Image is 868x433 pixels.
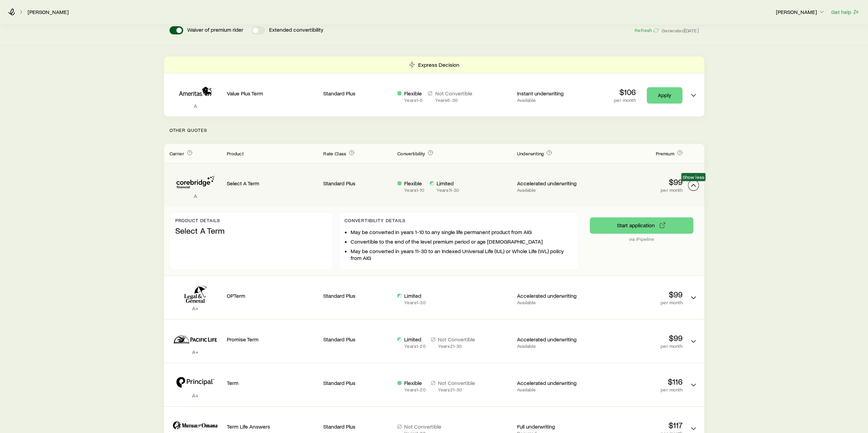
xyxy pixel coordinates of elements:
p: Accelerated underwriting [517,380,586,386]
li: May be converted in years 11-30 to an Indexed Universal Life (IUL) or Whole Life (WL) policy from... [351,248,573,261]
p: Product details [175,218,327,223]
span: [DATE] [685,28,699,34]
span: Carrier [170,151,184,156]
p: per month [591,187,682,193]
span: Rate Class [323,151,346,156]
p: Standard Plus [323,90,392,97]
p: Years 1 - 30 [404,300,425,305]
p: per month [591,387,682,392]
p: Years 1 - 20 [404,343,425,349]
p: OPTerm [227,292,318,299]
p: Full underwriting [517,423,586,430]
span: Premium [656,151,674,156]
p: Standard Plus [323,336,392,343]
span: Generated [662,28,698,34]
p: Standard Plus [323,423,392,430]
div: Term quotes [164,57,704,117]
p: Flexible [404,90,423,97]
button: [PERSON_NAME] [776,8,825,16]
span: Show less [682,174,704,180]
p: Available [517,300,586,305]
p: Not Convertible [438,336,475,343]
p: Waiver of premium rider [187,26,243,34]
p: $116 [591,377,682,386]
p: Standard Plus [323,180,392,187]
p: Years 21 - 30 [438,387,475,392]
p: A+ [170,305,221,312]
a: Apply [647,87,682,104]
p: Available [517,187,586,193]
p: Years 1 - 20 [404,387,425,392]
button: via iPipeline [590,217,693,234]
a: [PERSON_NAME] [27,9,69,15]
p: Promise Term [227,336,318,343]
p: [PERSON_NAME] [776,9,825,15]
p: Instant underwriting [517,90,586,97]
p: Years 11 - 30 [437,187,459,193]
p: Not Convertible [404,423,441,430]
span: Underwriting [517,151,544,156]
p: $99 [591,333,682,343]
p: per month [591,343,682,349]
p: $106 [614,87,635,97]
p: Years 21 - 30 [438,343,475,349]
p: Limited [437,180,459,187]
p: Value Plus Term [227,90,318,97]
p: Standard Plus [323,380,392,386]
p: Years 1 - 5 [404,97,423,103]
p: Term Life Answers [227,423,318,430]
p: Available [517,387,586,392]
li: Convertible to the end of the level premium period or age [DEMOGRAPHIC_DATA] [351,238,573,245]
p: Accelerated underwriting [517,292,586,299]
p: Term [227,380,318,386]
button: Refresh [634,27,659,34]
p: Not Convertible [435,90,472,97]
p: $99 [591,177,682,187]
li: May be converted in years 1-10 to any single life permanent product from AIG [351,229,573,235]
p: Available [517,97,586,103]
p: Extended convertibility [269,26,323,34]
button: Get help [831,8,860,16]
p: A+ [170,349,221,355]
p: Limited [404,336,425,343]
p: Accelerated underwriting [517,180,586,187]
p: A+ [170,392,221,399]
p: Other Quotes [164,117,704,144]
p: Select A Term [227,180,318,187]
p: Years 6 - 30 [435,97,472,103]
p: Express Decision [418,61,459,68]
p: Years 1 - 10 [404,187,424,193]
p: A [170,192,221,199]
p: Select A Term [175,226,327,235]
p: Not Convertible [438,380,475,386]
p: Standard Plus [323,292,392,299]
span: Product [227,151,244,156]
p: $117 [591,420,682,430]
p: Limited [404,292,425,299]
p: Convertibility Details [344,218,573,223]
p: Available [517,343,586,349]
span: Convertibility [397,151,425,156]
p: per month [591,300,682,305]
p: via iPipeline [590,236,693,242]
p: Accelerated underwriting [517,336,586,343]
p: A [170,103,221,109]
p: Flexible [404,380,425,386]
p: per month [614,97,635,103]
p: Flexible [404,180,424,187]
p: $99 [591,290,682,299]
